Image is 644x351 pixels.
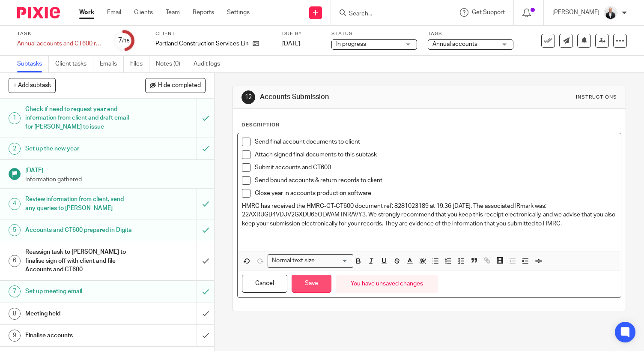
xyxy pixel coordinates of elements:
p: HMRC has received the HMRC-CT-CT600 document ref: 8281023189 at 19.36 [DATE]. The associated IRma... [242,202,617,228]
span: Get Support [472,9,505,15]
div: 5 [9,224,21,236]
p: Description [241,122,280,129]
div: 2 [9,143,21,155]
h1: Check if need to request year end information from client and draft email for [PERSON_NAME] to issue [25,103,134,133]
div: Search for option [268,254,353,267]
p: Information gathered [25,175,206,184]
div: 1 [9,112,21,124]
h1: Set up the new year [25,142,134,155]
p: Send bound accounts & return records to client [255,176,617,185]
div: 7 [118,36,130,45]
span: In progress [336,41,366,47]
a: Audit logs [194,56,227,72]
a: Files [130,56,149,72]
p: Attach signed final documents to this subtask [255,150,617,159]
p: Send final account documents to client [255,138,617,146]
div: 4 [9,198,21,210]
div: 8 [9,308,21,320]
span: [DATE] [282,41,300,47]
a: Emails [100,56,124,72]
div: 12 [241,90,255,104]
a: Email [107,8,121,17]
div: You have unsaved changes [336,275,438,293]
button: Hide completed [145,78,206,93]
input: Search [348,10,425,18]
label: Client [155,30,271,37]
span: Normal text size [270,256,316,265]
p: Submit accounts and CT600 [255,163,617,172]
span: Hide completed [158,82,201,89]
a: Client tasks [55,56,93,72]
a: Reports [193,8,214,17]
a: Clients [134,8,153,17]
img: Pixie [17,7,60,18]
a: Settings [227,8,250,17]
div: 7 [9,285,21,297]
button: + Add subtask [9,78,56,93]
p: [PERSON_NAME] [552,8,599,17]
h1: Review information from client, send any queries to [PERSON_NAME] [25,193,134,215]
h1: Accounts Submission [260,93,448,102]
img: _SKY9589-Edit-2.jpeg [604,6,617,20]
div: 6 [9,255,21,267]
label: Task [17,30,103,37]
div: Annual accounts and CT600 return [17,39,103,48]
a: Team [166,8,180,17]
h1: Finalise accounts [25,329,134,342]
button: Save [292,275,331,293]
input: Search for option [317,256,348,265]
div: Instructions [576,94,617,101]
h1: Accounts and CT600 prepared in Digita [25,224,134,237]
h1: [DATE] [25,164,206,175]
h1: Set up meeting email [25,285,134,298]
a: Notes (0) [156,56,187,72]
div: 9 [9,330,21,342]
a: Subtasks [17,56,49,72]
small: /15 [122,39,130,43]
h1: Meeting held [25,307,134,320]
p: Close year in accounts production software [255,189,617,198]
a: Work [79,8,94,17]
span: Annual accounts [432,41,477,47]
p: Partland Construction Services Limited [155,39,248,48]
button: Cancel [242,275,287,293]
label: Due by [282,30,321,37]
label: Status [331,30,417,37]
label: Tags [428,30,513,37]
h1: Reassign task to [PERSON_NAME] to finalise sign off with client and file Accounts and CT600 [25,246,134,276]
